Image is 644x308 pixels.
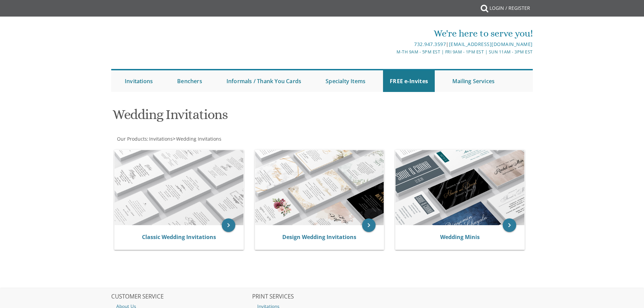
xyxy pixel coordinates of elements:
img: Classic Wedding Invitations [115,150,243,225]
a: Benchers [170,70,209,92]
a: Wedding Invitations [175,136,221,142]
a: Our Products [116,136,147,142]
a: FREE e-Invites [383,70,435,92]
a: Classic Wedding Invitations [142,233,216,241]
a: Specialty Items [319,70,372,92]
a: Wedding Minis [440,233,480,241]
a: keyboard_arrow_right [362,218,376,232]
a: Informals / Thank You Cards [220,70,308,92]
span: Invitations [149,136,173,142]
a: Design Wedding Invitations [282,233,356,241]
img: Design Wedding Invitations [255,150,384,225]
div: : [111,136,322,142]
div: We're here to serve you! [252,27,533,40]
h2: PRINT SERVICES [252,293,392,300]
div: | [252,40,533,48]
span: Wedding Invitations [176,136,221,142]
h1: Wedding Invitations [113,107,388,127]
h2: CUSTOMER SERVICE [111,293,251,300]
a: Invitations [118,70,160,92]
img: Wedding Minis [396,150,524,225]
span: > [173,136,221,142]
a: 732.947.3597 [414,41,446,47]
a: Invitations [148,136,173,142]
div: M-Th 9am - 5pm EST | Fri 9am - 1pm EST | Sun 11am - 3pm EST [252,48,533,55]
a: keyboard_arrow_right [222,218,235,232]
a: Mailing Services [446,70,501,92]
a: keyboard_arrow_right [503,218,516,232]
a: [EMAIL_ADDRESS][DOMAIN_NAME] [449,41,533,47]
